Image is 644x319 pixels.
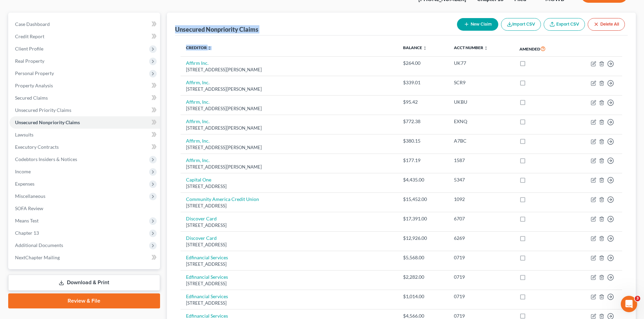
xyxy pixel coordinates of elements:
[621,296,637,312] iframe: Intercom live chat
[15,83,53,88] span: Property Analysis
[403,79,443,86] div: $339.01
[403,274,443,280] div: $2,282.00
[186,99,210,105] a: Affirm, Inc.
[15,169,31,174] span: Income
[207,46,212,50] i: unfold_more
[514,41,568,57] th: Amended
[10,141,160,153] a: Executory Contracts
[457,18,498,31] button: New Claim
[544,18,585,31] a: Export CSV
[635,296,640,301] span: 3
[454,274,509,280] div: 0719
[501,18,541,31] button: Import CSV
[186,261,392,267] div: [STREET_ADDRESS]
[15,156,77,162] span: Codebtors Insiders & Notices
[454,176,509,183] div: 5347
[403,137,443,144] div: $380.15
[588,18,625,31] button: Delete All
[10,202,160,215] a: SOFA Review
[186,105,392,112] div: [STREET_ADDRESS][PERSON_NAME]
[10,104,160,116] a: Unsecured Priority Claims
[186,313,228,319] a: Edfinancial Services
[186,86,392,92] div: [STREET_ADDRESS][PERSON_NAME]
[15,33,44,39] span: Credit Report
[186,274,228,280] a: Edfinancial Services
[454,215,509,222] div: 6707
[403,235,443,242] div: $12,926.00
[403,215,443,222] div: $17,391.00
[15,132,33,137] span: Lawsuits
[454,60,509,67] div: UK77
[10,30,160,43] a: Credit Report
[186,125,392,131] div: [STREET_ADDRESS][PERSON_NAME]
[454,254,509,261] div: 0719
[186,67,392,73] div: [STREET_ADDRESS][PERSON_NAME]
[15,144,59,150] span: Executory Contracts
[186,60,209,66] a: Affirm Inc.
[403,254,443,261] div: $5,568.00
[186,45,212,50] a: Creditor unfold_more
[15,193,45,199] span: Miscellaneous
[15,230,39,236] span: Chapter 13
[403,176,443,183] div: $4,435.00
[454,99,509,105] div: UKBU
[186,280,392,287] div: [STREET_ADDRESS]
[15,242,63,248] span: Additional Documents
[15,255,60,260] span: NextChapter Mailing
[454,235,509,242] div: 6269
[403,157,443,164] div: $177.19
[454,157,509,164] div: 1587
[15,181,34,187] span: Expenses
[10,18,160,30] a: Case Dashboard
[186,293,228,299] a: Edfinancial Services
[186,242,392,248] div: [STREET_ADDRESS]
[186,255,228,260] a: Edfinancial Services
[15,95,48,101] span: Secured Claims
[403,118,443,125] div: $772.38
[186,235,217,241] a: Discover Card
[8,275,160,291] a: Download & Print
[15,107,71,113] span: Unsecured Priority Claims
[186,222,392,229] div: [STREET_ADDRESS]
[403,99,443,105] div: $95.42
[186,183,392,190] div: [STREET_ADDRESS]
[454,45,488,50] a: Acct Number unfold_more
[186,164,392,170] div: [STREET_ADDRESS][PERSON_NAME]
[10,251,160,264] a: NextChapter Mailing
[423,46,427,50] i: unfold_more
[454,293,509,300] div: 0719
[15,21,50,27] span: Case Dashboard
[186,196,259,202] a: Community America Credit Union
[403,293,443,300] div: $1,014.00
[454,118,509,125] div: EXNQ
[186,216,217,221] a: Discover Card
[15,119,80,125] span: Unsecured Nonpriority Claims
[8,293,160,308] a: Review & File
[454,196,509,203] div: 1092
[186,203,392,209] div: [STREET_ADDRESS]
[10,116,160,129] a: Unsecured Nonpriority Claims
[186,79,210,85] a: Affirm, Inc.
[15,58,44,64] span: Real Property
[10,92,160,104] a: Secured Claims
[186,177,211,183] a: Capital One
[403,45,427,50] a: Balance unfold_more
[186,144,392,151] div: [STREET_ADDRESS][PERSON_NAME]
[15,46,43,52] span: Client Profile
[186,300,392,306] div: [STREET_ADDRESS]
[403,196,443,203] div: $15,452.00
[10,129,160,141] a: Lawsuits
[15,205,43,211] span: SOFA Review
[186,138,210,144] a: Affirm, Inc.
[15,218,39,223] span: Means Test
[484,46,488,50] i: unfold_more
[10,79,160,92] a: Property Analysis
[454,79,509,86] div: SCR9
[403,60,443,67] div: $264.00
[454,137,509,144] div: A7BC
[186,118,210,124] a: Affirm, Inc.
[175,25,258,33] div: Unsecured Nonpriority Claims
[15,70,54,76] span: Personal Property
[186,157,210,163] a: Affirm, Inc.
